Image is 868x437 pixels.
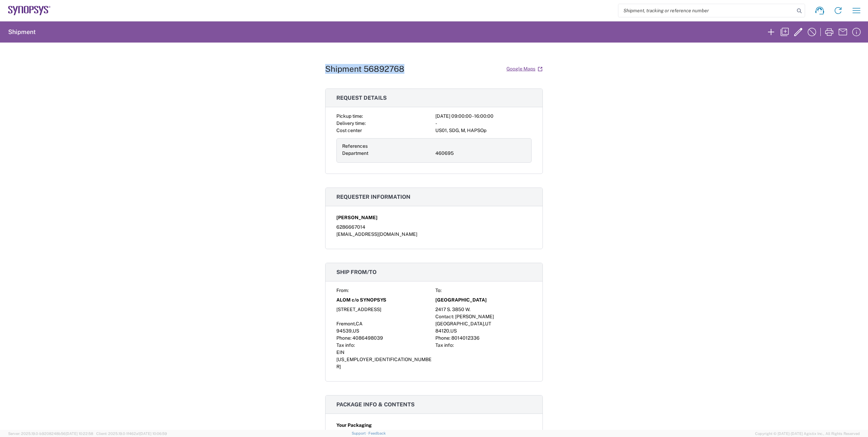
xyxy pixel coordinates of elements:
span: [DATE] 10:22:58 [66,432,93,436]
h1: Shipment 56892768 [325,64,404,74]
span: Ship from/to [336,269,377,275]
span: Fremont [336,321,355,326]
span: ALOM c/o SYNOPSYS [336,296,386,304]
span: , [352,328,353,334]
span: UT [485,321,491,326]
div: [DATE] 09:00:00 - 16:00:00 [435,113,532,120]
span: Copyright © [DATE]-[DATE] Agistix Inc., All Rights Reserved [755,431,860,437]
span: Phone: [435,335,450,341]
span: Cost center [336,128,362,133]
span: Request details [336,95,387,101]
input: Shipment, tracking or reference number [618,4,795,17]
div: US01, SDG, M, HAPSOp [435,127,532,134]
span: Client: 2025.19.0-1f462a1 [96,432,167,436]
div: 6286667014 [336,224,532,231]
span: [US_EMPLOYER_IDENTIFICATION_NUMBER] [336,357,432,369]
span: Pickup time: [336,113,363,119]
span: 94539 [336,328,352,334]
span: 4086498039 [352,335,383,341]
span: Requester information [336,194,411,200]
span: 8014012336 [451,335,480,341]
div: 2417 S. 3850 W. [435,306,532,313]
span: US [450,328,457,334]
span: Phone: [336,335,351,341]
div: Department [342,150,433,157]
span: Package info & contents [336,401,415,408]
div: Contact: [PERSON_NAME] [435,313,532,320]
span: Delivery time: [336,120,366,126]
div: [EMAIL_ADDRESS][DOMAIN_NAME] [336,231,532,238]
span: [GEOGRAPHIC_DATA] [435,321,484,326]
span: EIN [336,350,345,355]
span: US [353,328,359,334]
span: From: [336,288,349,293]
span: [DATE] 10:06:59 [139,432,167,436]
span: , [484,321,485,326]
span: [GEOGRAPHIC_DATA] [435,296,487,304]
div: - [435,120,532,127]
span: CA [356,321,363,326]
span: , [449,328,450,334]
span: References [342,143,368,149]
a: Google Maps [506,63,543,75]
a: Support [352,431,369,435]
span: Your Packaging [336,422,372,429]
span: Tax info: [336,342,355,348]
div: [STREET_ADDRESS] [336,306,433,313]
a: Feedback [368,431,386,435]
span: Server: 2025.19.0-b9208248b56 [8,432,93,436]
span: To: [435,288,441,293]
span: 84120 [435,328,449,334]
span: , [355,321,356,326]
h2: Shipment [8,28,36,36]
span: Tax info: [435,342,454,348]
span: [PERSON_NAME] [336,214,378,221]
div: 460695 [435,150,526,157]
